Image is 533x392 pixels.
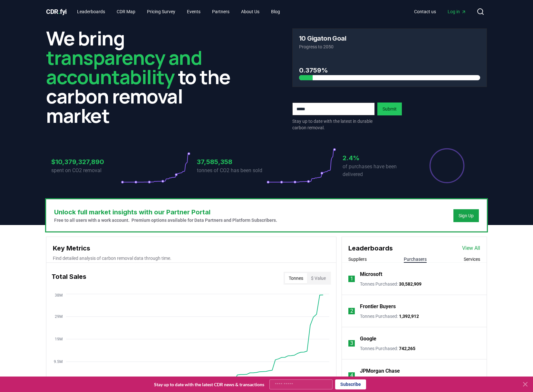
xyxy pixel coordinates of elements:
[453,209,479,222] button: Sign Up
[360,367,400,375] a: JPMorgan Chase
[51,167,121,174] p: spent on CO2 removal
[55,337,63,341] tspan: 19M
[197,167,266,174] p: tonnes of CO2 has been sold
[46,7,67,16] a: CDR.fyi
[448,8,466,15] span: Log in
[442,6,471,17] a: Log in
[459,212,474,219] a: Sign Up
[399,314,419,319] span: 1,392,912
[53,243,330,253] h3: Key Metrics
[350,307,353,315] p: 2
[350,275,353,283] p: 1
[182,6,206,17] a: Events
[58,8,60,15] span: .
[72,6,285,17] nav: Main
[409,6,441,17] a: Contact us
[360,303,396,310] a: Frontier Buyers
[409,6,471,17] nav: Main
[348,256,367,262] button: Suppliers
[55,314,63,319] tspan: 29M
[285,273,307,283] button: Tonnes
[350,372,353,379] p: 4
[350,339,353,347] p: 3
[429,148,465,184] div: Percentage of sales delivered
[343,153,412,163] h3: 2.4%
[207,6,235,17] a: Partners
[266,6,285,17] a: Blog
[299,35,346,42] h3: 10 Gigaton Goal
[464,256,480,262] button: Services
[360,313,419,319] p: Tonnes Purchased :
[197,157,266,167] h3: 37,585,358
[46,8,67,15] span: CDR fyi
[53,255,330,261] p: Find detailed analysis of carbon removal data through time.
[236,6,265,17] a: About Us
[52,272,86,285] h3: Total Sales
[46,44,202,90] span: transparency and accountability
[404,256,427,262] button: Purchasers
[54,359,63,364] tspan: 9.5M
[399,346,415,351] span: 742,265
[54,217,277,223] p: Free to all users with a work account. Premium options available for Data Partners and Platform S...
[46,28,241,125] h2: We bring to the carbon removal market
[462,244,480,252] a: View All
[377,103,402,115] button: Submit
[111,6,141,17] a: CDR Map
[55,293,63,298] tspan: 38M
[54,207,277,217] h3: Unlock full market insights with our Partner Portal
[292,118,375,131] p: Stay up to date with the latest in durable carbon removal.
[360,335,376,343] a: Google
[51,157,121,167] h3: $10,379,327,890
[307,273,330,283] button: $ Value
[360,270,382,278] a: Microsoft
[299,65,480,75] h3: 0.3759%
[360,345,415,352] p: Tonnes Purchased :
[142,6,180,17] a: Pricing Survey
[360,281,422,287] p: Tonnes Purchased :
[72,6,110,17] a: Leaderboards
[299,44,480,50] p: Progress to 2050
[343,163,412,178] p: of purchases have been delivered
[348,243,393,253] h3: Leaderboards
[399,281,422,287] span: 30,582,909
